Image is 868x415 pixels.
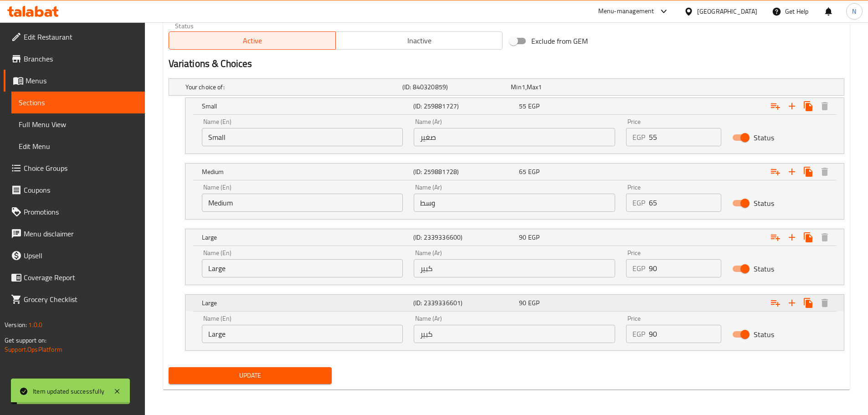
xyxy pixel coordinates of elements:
span: EGP [528,100,539,112]
button: Delete Large [817,295,833,311]
button: Update [169,367,332,384]
span: Branches [24,53,138,64]
a: Coverage Report [4,266,145,288]
span: Inactive [339,34,499,47]
h5: Large [202,298,410,307]
button: Add choice group [767,164,784,180]
div: Menu-management [598,6,654,17]
h5: (ID: 259881728) [413,167,515,176]
button: Add new choice [784,229,800,246]
p: EGP [632,132,645,143]
button: Delete Large [817,229,833,246]
button: Add choice group [767,295,784,311]
button: Delete Small [817,98,833,114]
p: EGP [632,328,645,339]
span: 1.0.0 [28,319,42,331]
h5: Small [202,102,410,111]
div: , [511,82,616,92]
button: Delete Medium [817,164,833,180]
p: EGP [632,197,645,208]
h5: (ID: 840320859) [402,82,507,92]
h5: (ID: 259881727) [413,102,515,111]
div: Expand [185,98,844,114]
div: Expand [185,164,844,180]
button: Clone new choice [800,98,817,114]
input: Enter name En [202,128,403,146]
span: Edit Menu [19,141,138,152]
button: Clone new choice [800,295,817,311]
button: Add choice group [767,229,784,246]
input: Enter name Ar [414,259,615,277]
button: Clone new choice [800,229,817,246]
span: Grocery Checklist [24,294,138,305]
span: Status [754,329,774,340]
span: Coverage Report [24,272,138,283]
span: EGP [528,231,539,243]
a: Sections [11,92,145,113]
input: Enter name En [202,325,403,343]
input: Enter name En [202,259,403,277]
h5: (ID: 2339336601) [413,298,515,307]
h5: (ID: 2339336600) [413,233,515,242]
div: Expand [169,79,844,95]
a: Grocery Checklist [4,288,145,310]
div: Expand [185,229,844,246]
span: 55 [519,100,526,112]
button: Add new choice [784,295,800,311]
span: Max [527,81,538,93]
a: Branches [4,48,145,70]
input: Please enter price [649,128,721,146]
a: Upsell [4,245,145,266]
span: Full Menu View [19,119,138,130]
div: [GEOGRAPHIC_DATA] [697,6,757,16]
span: 90 [519,297,526,309]
h5: Large [202,233,410,242]
a: Edit Restaurant [4,26,145,48]
a: Support.OpsPlatform [5,343,62,355]
input: Please enter price [649,194,721,212]
span: Menu disclaimer [24,228,138,239]
input: Enter name Ar [414,128,615,146]
div: Expand [185,295,844,311]
p: EGP [632,263,645,274]
h5: Medium [202,167,410,176]
span: 1 [522,81,525,93]
span: 1 [538,81,542,93]
input: Enter name Ar [414,325,615,343]
span: N [852,6,856,16]
button: Add choice group [767,98,784,114]
a: Menus [4,70,145,92]
h2: Variations & Choices [169,57,844,71]
span: Choice Groups [24,163,138,174]
span: Sections [19,97,138,108]
button: Active [169,31,336,50]
button: Inactive [335,31,503,50]
input: Enter name En [202,194,403,212]
span: Menus [26,75,138,86]
span: Min [511,81,521,93]
span: Get support on: [5,334,46,346]
h5: Your choice of: [185,82,399,92]
button: Add new choice [784,98,800,114]
a: Full Menu View [11,113,145,135]
span: Version: [5,319,27,331]
button: Clone new choice [800,164,817,180]
span: Edit Restaurant [24,31,138,42]
a: Edit Menu [11,135,145,157]
span: Status [754,263,774,274]
a: Coupons [4,179,145,201]
input: Please enter price [649,259,721,277]
span: Exclude from GEM [531,36,588,46]
span: Update [176,370,325,381]
span: 90 [519,231,526,243]
span: Active [173,34,332,47]
span: Status [754,198,774,209]
span: EGP [528,166,539,178]
span: Promotions [24,206,138,217]
span: Status [754,132,774,143]
input: Enter name Ar [414,194,615,212]
a: Choice Groups [4,157,145,179]
a: Menu disclaimer [4,223,145,245]
button: Add new choice [784,164,800,180]
span: 65 [519,166,526,178]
